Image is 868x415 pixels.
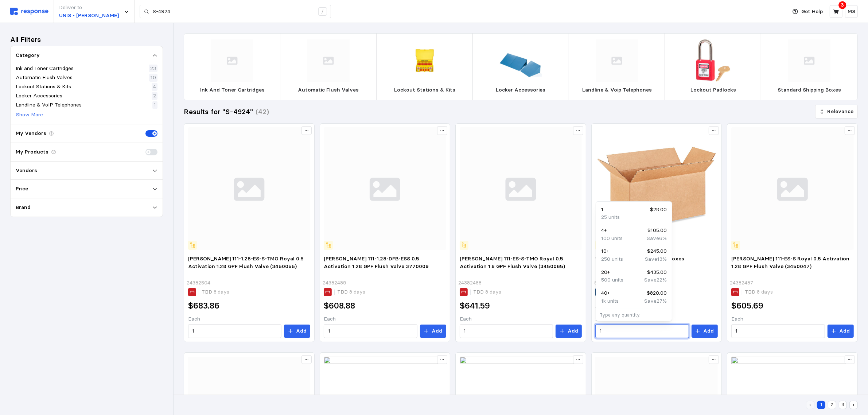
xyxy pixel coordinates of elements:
p: Each [731,315,854,323]
p: Standard Shipping Boxes [778,86,841,94]
input: Qty [464,325,549,338]
input: Search for a product name or SKU [153,5,314,18]
p: 10 + [601,247,609,255]
p: Locker Accessories [16,92,62,100]
p: Relevance [828,108,854,116]
p: $820.00 [647,289,667,297]
h2: $605.69 [731,300,763,311]
p: Save 27 % [644,297,667,305]
p: My Vendors [16,129,46,137]
h2: $641.59 [460,300,490,311]
p: 4 + [601,226,607,234]
p: TBD [202,288,230,296]
p: Add [703,327,714,335]
p: 24382487 [730,279,753,287]
p: TBD [473,288,501,296]
p: 20 + [601,268,610,276]
input: Qty [600,325,685,338]
p: Landline & Voip Telephones [582,86,652,94]
img: svg%3e [307,39,350,82]
p: 100 units [601,234,623,243]
p: 1 [601,206,603,214]
span: 8 days [755,288,773,295]
p: Show More [16,111,43,119]
button: Add [284,325,310,338]
span: 8 days [212,288,230,295]
input: Qty [328,325,413,338]
p: 24382489 [323,279,346,287]
h2: $683.86 [188,300,219,311]
p: 1k units [601,297,619,305]
img: svg%3e [188,127,311,250]
p: 23 [150,65,156,73]
p: Add [296,327,307,335]
div: / [318,7,327,16]
span: [PERSON_NAME] 111-1.28-DFB-ESS 0.5 Activation 1.28 GPF Flush Valve 3770009 [324,255,429,270]
p: $245.00 [647,247,667,255]
img: svg%3e [10,8,48,15]
p: Lockout Padlocks [690,86,736,94]
p: Save 13 % [645,255,667,263]
p: MS [848,8,855,16]
p: 250 units [601,255,623,263]
button: Show More [16,110,43,119]
h3: (42) [256,107,269,117]
h3: All Filters [10,35,41,44]
p: 4 [153,83,156,91]
button: Add [692,325,718,338]
p: Add [839,327,850,335]
p: $435.00 [647,268,667,276]
span: [PERSON_NAME] 111-ES-S-TMO Royal 0.5 Activation 1.6 GPF Flush Valve (3450065) [460,255,565,270]
h3: Results for "S-4924" [184,107,253,117]
input: Qty [735,325,821,338]
p: Category [16,51,40,59]
span: 8 days [484,288,501,295]
button: 3 [839,401,847,409]
p: Type any quantity. [600,312,668,318]
p: 24382504 [187,279,210,287]
p: Each [188,315,311,323]
p: Save 6 % [647,234,667,243]
h2: $608.88 [324,300,355,311]
img: 443244RD.webp [692,39,734,82]
img: svg%3e [596,39,638,82]
p: 2 [153,92,156,100]
p: Price [16,185,28,193]
img: svg%3e [788,39,830,82]
p: Automatic Flush Valves [16,74,73,82]
p: TBD [337,288,365,296]
p: 40 + [601,289,610,297]
button: Add [420,325,446,338]
button: Add [556,325,582,338]
p: 500 units [601,276,623,284]
img: svg%3e [460,127,582,250]
p: Lockout Stations & Kits [394,86,455,94]
p: Landline & VoIP Telephones [16,101,82,109]
img: svg%3e [211,39,253,82]
p: Get Help [802,8,823,16]
img: 652705BL.webp [500,39,542,82]
p: Ink and Toner Cartridges [16,65,74,73]
img: S-4924 [595,127,718,250]
p: UNIS - [PERSON_NAME] [59,12,119,20]
span: [PERSON_NAME] 111-ES-S Royal 0.5 Activation 1.28 GPF Flush Valve (3450047) [731,255,849,270]
p: 10 [151,74,156,82]
p: S-4924 [594,279,612,287]
p: $28.00 [650,206,667,214]
span: [PERSON_NAME] 111-1.28-ES-S-TMO Royal 0.5 Activation 1.28 GPF Flush Valve (3450055) [188,255,304,270]
p: 25 units [601,213,620,221]
p: Deliver to [59,4,119,12]
button: Add [828,325,854,338]
p: TBD [745,288,773,296]
button: Relevance [815,105,858,119]
button: 2 [828,401,836,409]
p: Brand [16,203,31,212]
p: 3 [841,1,844,9]
img: svg%3e [731,127,854,250]
p: Vendors [16,167,37,175]
button: MS [845,5,858,18]
p: Locker Accessories [496,86,546,94]
p: My Products [16,148,48,156]
button: Get Help [788,5,828,19]
p: 1 [154,101,156,109]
